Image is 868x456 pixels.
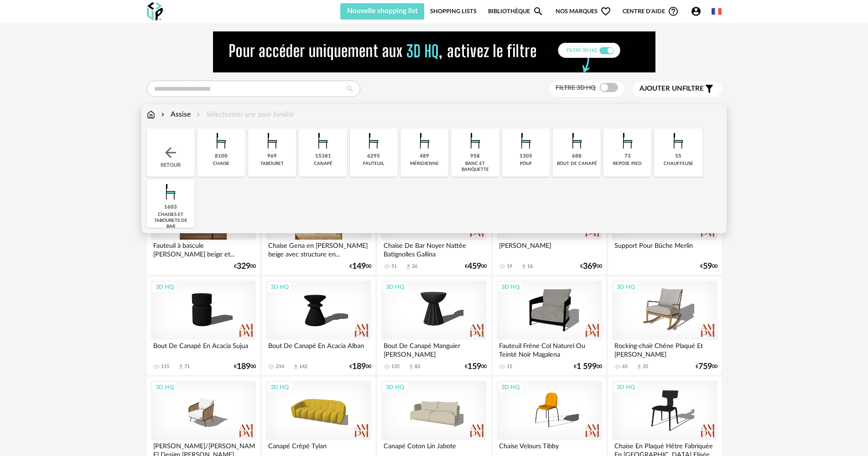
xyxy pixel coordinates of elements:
[363,161,384,167] div: fauteuil
[184,364,190,370] div: 71
[147,2,163,21] img: OXP
[147,128,195,177] div: Retour
[391,364,400,370] div: 135
[465,364,487,370] div: € 00
[213,161,229,167] div: chaise
[557,161,597,167] div: bout de canapé
[493,277,606,375] a: 3D HQ Fauteuil Frêne Col Naturel Ou Teinté Noir Magalena 15 €1 59900
[352,263,366,270] span: 149
[636,364,643,370] span: Download icon
[315,153,331,160] div: 15381
[691,6,706,17] span: Account Circle icon
[314,161,333,167] div: canapé
[703,263,712,270] span: 59
[556,3,611,20] span: Nos marques
[382,281,408,293] div: 3D HQ
[209,128,234,153] img: Assise.png
[266,381,293,393] div: 3D HQ
[299,364,307,370] div: 142
[150,212,192,230] div: chaises et tabourets de bar
[311,128,335,153] img: Assise.png
[612,240,717,258] div: Support Pour Bûche Merlin
[412,128,437,153] img: Assise.png
[613,161,642,167] div: repose pied
[267,153,277,160] div: 969
[151,281,178,293] div: 3D HQ
[454,161,496,173] div: banc et banquette
[347,7,418,15] span: Nouvelle shopping list
[292,364,299,370] span: Download icon
[162,144,179,161] img: svg+xml;base64,PHN2ZyB3aWR0aD0iMjQiIGhlaWdodD0iMjQiIHZpZXdCb3g9IjAgMCAyNCAyNCIgZmlsbD0ibm9uZSIgeG...
[700,263,717,270] div: € 00
[260,128,285,153] img: Assise.png
[276,364,284,370] div: 214
[497,340,602,358] div: Fauteuil Frêne Col Naturel Ou Teinté Noir Magalena
[613,381,639,393] div: 3D HQ
[147,109,155,120] img: svg+xml;base64,PHN2ZyB3aWR0aD0iMTYiIGhlaWdodD0iMTciIHZpZXdCb3g9IjAgMCAxNiAxNyIgZmlsbD0ibm9uZSIgeG...
[615,128,640,153] img: Assise.png
[412,263,417,270] div: 26
[213,31,655,72] img: NEW%20NEW%20HQ%20NEW_V1.gif
[266,240,371,258] div: Chaise Gena en [PERSON_NAME] beige avec structure en...
[565,128,589,153] img: Assise.png
[468,364,481,370] span: 159
[340,3,425,20] button: Nouvelle shopping list
[580,263,602,270] div: € 00
[367,153,380,160] div: 6295
[712,6,722,16] img: fr
[377,277,490,375] a: 3D HQ Bout De Canapé Manguier [PERSON_NAME] 135 Download icon 83 €15900
[623,6,679,17] span: Centre d'aideHelp Circle Outline icon
[266,281,293,293] div: 3D HQ
[415,364,420,370] div: 83
[430,3,477,20] a: Shopping Lists
[577,364,597,370] span: 1 599
[405,263,412,270] span: Download icon
[468,263,481,270] span: 459
[234,263,256,270] div: € 00
[613,281,639,293] div: 3D HQ
[237,364,250,370] span: 189
[177,364,184,370] span: Download icon
[349,364,371,370] div: € 00
[668,6,679,17] span: Help Circle Outline icon
[382,381,408,393] div: 3D HQ
[463,128,488,153] img: Assise.png
[408,364,415,370] span: Download icon
[381,340,486,358] div: Bout De Canapé Manguier [PERSON_NAME]
[600,6,611,17] span: Heart Outline icon
[612,340,717,358] div: Rocking-chair Chêne Plaqué Et [PERSON_NAME]
[497,381,524,393] div: 3D HQ
[514,128,538,153] img: Assise.png
[488,3,544,20] a: BibliothèqueMagnify icon
[470,153,480,160] div: 958
[497,240,602,258] div: [PERSON_NAME]
[639,85,682,92] span: Ajouter un
[696,364,717,370] div: € 00
[507,263,512,270] div: 19
[520,263,527,270] span: Download icon
[533,6,544,17] span: Magnify icon
[572,153,582,160] div: 688
[698,364,712,370] span: 759
[704,83,715,94] span: Filter icon
[161,364,169,370] div: 115
[633,81,722,97] button: Ajouter unfiltre Filter icon
[381,240,486,258] div: Chaise De Bar Noyer Nattée Batignolles Gallina
[151,381,178,393] div: 3D HQ
[420,153,429,160] div: 489
[639,84,704,93] span: filtre
[556,85,596,91] span: Filtre 3D HQ
[159,109,191,120] div: Assise
[465,263,487,270] div: € 00
[262,277,375,375] a: 3D HQ Bout De Canapé En Acacia Alban 214 Download icon 142 €18900
[147,277,260,375] a: 3D HQ Bout De Canapé En Acacia Sujua 115 Download icon 71 €18900
[151,240,256,258] div: Fauteuil à bascule [PERSON_NAME] beige et...
[234,364,256,370] div: € 00
[664,161,693,167] div: chauffeuse
[237,263,250,270] span: 329
[391,263,397,270] div: 51
[520,161,532,167] div: pouf
[507,364,512,370] div: 15
[352,364,366,370] span: 189
[159,109,166,120] img: svg+xml;base64,PHN2ZyB3aWR0aD0iMTYiIGhlaWdodD0iMTYiIHZpZXdCb3g9IjAgMCAxNiAxNiIgZmlsbD0ibm9uZSIgeG...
